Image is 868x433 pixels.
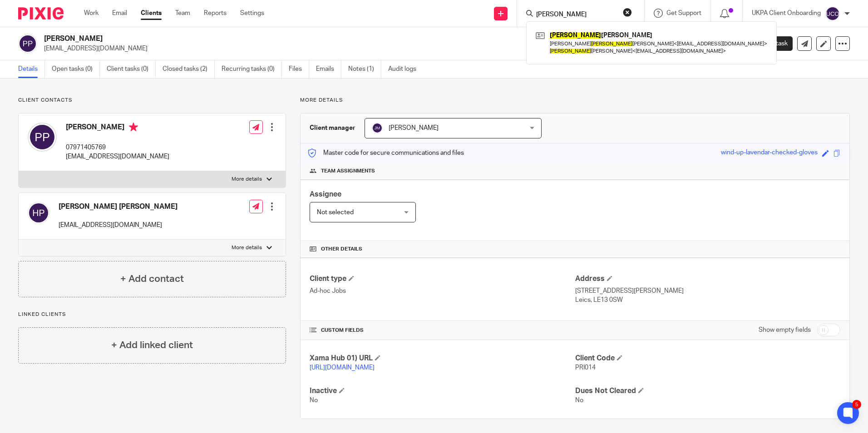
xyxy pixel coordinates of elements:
[240,9,264,18] a: Settings
[59,202,178,212] h4: [PERSON_NAME] [PERSON_NAME]
[721,148,818,158] div: wind-up-lavendar-checked-gloves
[120,272,184,286] h4: + Add contact
[44,44,726,53] p: [EMAIL_ADDRESS][DOMAIN_NAME]
[372,123,383,133] img: svg%3E
[389,125,439,131] span: [PERSON_NAME]
[759,325,811,335] label: Show empty fields
[310,123,355,133] h3: Client manager
[575,397,583,403] span: No
[310,274,575,284] h4: Client type
[232,244,262,251] p: More details
[575,364,596,371] span: PRI014
[666,10,701,16] span: Get Support
[18,97,286,104] p: Client contacts
[163,60,215,78] a: Closed tasks (2)
[52,60,100,78] a: Open tasks (0)
[321,246,362,253] span: Other details
[141,9,162,18] a: Clients
[575,274,840,284] h4: Address
[575,354,840,363] h4: Client Code
[348,60,381,78] a: Notes (1)
[575,295,840,305] p: Leics, LE13 0SW
[623,8,632,17] button: Clear
[59,221,178,230] p: [EMAIL_ADDRESS][DOMAIN_NAME]
[310,354,575,363] h4: Xama Hub 01) URL
[310,364,375,371] a: [URL][DOMAIN_NAME]
[317,209,354,216] span: Not selected
[300,97,850,104] p: More details
[204,9,227,18] a: Reports
[825,6,840,21] img: svg%3E
[310,191,341,198] span: Assignee
[232,176,262,183] p: More details
[44,34,590,44] h2: [PERSON_NAME]
[307,148,464,157] p: Master code for secure communications and files
[175,9,190,18] a: Team
[66,152,169,161] p: [EMAIL_ADDRESS][DOMAIN_NAME]
[28,202,49,224] img: svg%3E
[66,123,169,134] h4: [PERSON_NAME]
[316,60,341,78] a: Emails
[28,123,57,152] img: svg%3E
[310,397,318,403] span: No
[310,286,575,295] p: Ad-hoc Jobs
[111,338,193,352] h4: + Add linked client
[18,60,45,78] a: Details
[18,34,37,53] img: svg%3E
[222,60,282,78] a: Recurring tasks (0)
[321,167,375,175] span: Team assignments
[112,9,127,18] a: Email
[575,286,840,295] p: [STREET_ADDRESS][PERSON_NAME]
[310,386,575,396] h4: Inactive
[310,327,575,334] h4: CUSTOM FIELDS
[575,386,840,396] h4: Dues Not Cleared
[289,60,309,78] a: Files
[84,9,99,18] a: Work
[388,60,423,78] a: Audit logs
[752,9,821,18] p: UKPA Client Onboarding
[129,123,138,132] i: Primary
[107,60,156,78] a: Client tasks (0)
[18,311,286,318] p: Linked clients
[852,400,861,409] div: 5
[18,7,64,20] img: Pixie
[535,11,617,19] input: Search
[66,143,169,152] p: 07971405769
